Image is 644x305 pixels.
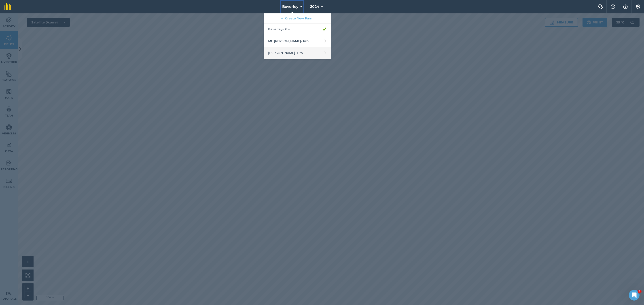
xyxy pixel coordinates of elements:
[623,4,628,9] img: svg+xml;base64,PHN2ZyB4bWxucz0iaHR0cDovL3d3dy53My5vcmcvMjAwMC9zdmciIHdpZHRoPSIxNyIgaGVpZ2h0PSIxNy...
[310,4,319,9] span: 2024
[598,4,603,9] img: Two speech bubbles overlapping with the left bubble in the forefront
[4,3,11,10] img: fieldmargin Logo
[282,4,298,9] span: Beverley
[264,13,331,23] a: Create New Farm
[264,47,331,59] a: [PERSON_NAME]- Pro
[638,290,642,293] span: 1
[635,4,641,9] img: A cog icon
[610,4,616,9] img: A question mark icon
[629,290,640,301] iframe: Intercom live chat
[264,35,331,47] a: Mt. [PERSON_NAME]- Pro
[264,23,331,35] a: Beverley- Pro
